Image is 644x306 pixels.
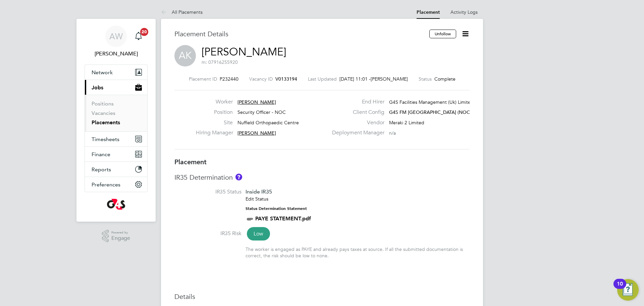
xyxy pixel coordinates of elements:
a: Go to home page [85,199,148,210]
span: AK [174,45,196,67]
div: The worker is engaged as PAYE and already pays taxes at source. If all the submitted documentatio... [246,246,470,258]
label: Deployment Manager [328,129,384,136]
span: Reports [92,166,111,173]
h3: IR35 Determination [174,173,470,182]
span: Nuffield Orthopaedic Centre [237,120,299,126]
label: Hiring Manager [196,129,233,136]
a: 20 [132,26,145,47]
span: [DATE] 11:01 - [339,76,371,82]
label: Client Config [328,109,384,116]
label: Position [196,109,233,116]
span: Engage [111,235,130,241]
span: V0133194 [275,76,297,82]
span: [PERSON_NAME] [237,99,276,105]
a: Powered byEngage [102,230,130,243]
span: Network [92,69,113,76]
span: Complete [434,76,455,82]
h3: Details [174,292,470,301]
span: Finance [92,151,110,158]
span: Meraki 2 Limited [389,120,424,126]
button: Reports [85,162,147,177]
div: 10 [617,284,623,293]
span: m: 07916255920 [202,59,238,65]
label: Site [196,119,233,126]
span: 20 [140,28,148,36]
span: Powered by [111,230,130,235]
a: Vacancies [92,110,115,116]
button: Jobs [85,80,147,95]
span: Security Officer - NOC [237,109,286,115]
span: P232440 [220,76,238,82]
a: PAYE STATEMENT.pdf [255,215,311,222]
label: Vacancy ID [249,76,273,82]
span: n/a [389,130,396,136]
span: Preferences [92,181,120,188]
span: Timesheets [92,136,119,142]
label: Status [419,76,432,82]
label: Placement ID [189,76,217,82]
strong: Status Determination Statement [246,206,307,211]
a: Edit Status [246,196,268,202]
button: Open Resource Center, 10 new notifications [617,279,639,301]
span: Andrew White [85,50,148,58]
label: End Hirer [328,98,384,105]
span: G4S Facilities Management (Uk) Limited [389,99,474,105]
a: Placements [92,119,120,126]
a: AW[PERSON_NAME] [85,26,148,58]
label: IR35 Risk [174,230,241,237]
span: Low [247,227,270,241]
label: IR35 Status [174,188,241,195]
button: Unfollow [429,30,456,38]
b: Placement [174,158,207,166]
span: G4S FM [GEOGRAPHIC_DATA] (NOC) - Operational [389,109,500,115]
span: AW [109,32,123,41]
label: Last Updated [308,76,337,82]
img: g4s-logo-retina.png [107,199,125,210]
button: About IR35 [235,174,242,180]
span: [PERSON_NAME] [371,76,408,82]
a: All Placements [161,9,203,15]
button: Network [85,65,147,80]
a: [PERSON_NAME] [202,45,286,58]
a: Positions [92,100,114,107]
nav: Main navigation [76,19,156,222]
button: Preferences [85,177,147,192]
a: Placement [417,9,440,15]
label: Worker [196,98,233,105]
span: [PERSON_NAME] [237,130,276,136]
span: Jobs [92,84,103,91]
span: Inside IR35 [246,188,272,195]
label: Vendor [328,119,384,126]
button: Finance [85,147,147,162]
h3: Placement Details [174,30,424,38]
button: Timesheets [85,132,147,146]
div: Jobs [85,95,147,131]
a: Activity Logs [450,9,478,15]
